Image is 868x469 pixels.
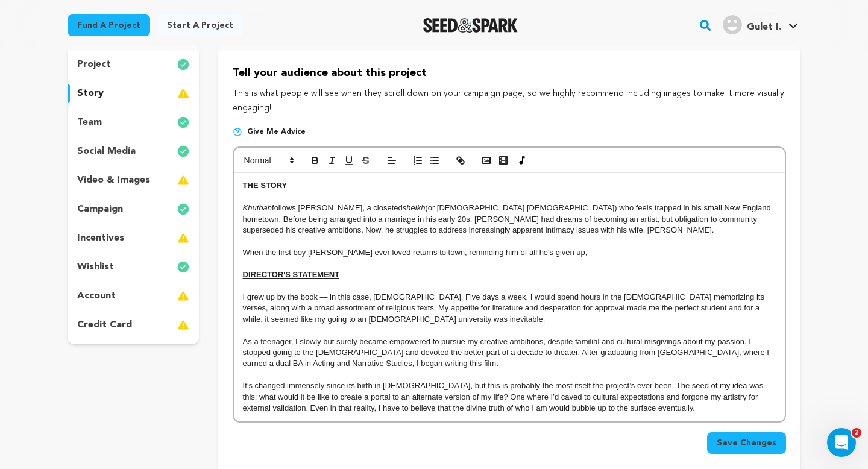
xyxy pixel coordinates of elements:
img: warning-full.svg [177,86,189,101]
img: check-circle-full.svg [177,57,189,72]
span: Give me advice [247,127,306,137]
p: When the first boy [PERSON_NAME] ever loved returns to town, reminding him of all he's given up, [243,247,776,258]
p: social media [77,144,136,159]
button: team [68,113,199,132]
img: user.png [723,15,742,34]
span: Save Changes [717,437,776,449]
p: story [77,86,104,101]
p: incentives [77,231,124,245]
button: Save Changes [707,432,786,454]
a: Seed&Spark Homepage [423,18,518,33]
em: sheikh [403,203,426,212]
button: wishlist [68,257,199,277]
p: As a teenager, I slowly but surely became empowered to pursue my creative ambitions, despite fami... [243,336,776,370]
button: incentives [68,228,199,248]
span: 2 [852,428,861,438]
p: follows [PERSON_NAME], a closeted (or [DEMOGRAPHIC_DATA] [DEMOGRAPHIC_DATA]) who feels trapped in... [243,203,776,236]
button: social media [68,142,199,161]
img: warning-full.svg [177,231,189,245]
p: Tell your audience about this project [233,65,786,82]
img: warning-full.svg [177,173,189,187]
button: story [68,84,199,103]
button: video & images [68,171,199,190]
img: warning-full.svg [177,318,189,332]
p: account [77,289,116,303]
p: campaign [77,202,123,216]
button: credit card [68,315,199,335]
img: check-circle-full.svg [177,144,189,159]
div: Gulet I.'s Profile [723,15,781,34]
iframe: Intercom live chat [827,428,856,457]
button: project [68,55,199,74]
span: Gulet I.'s Profile [720,13,800,38]
u: DIRECTOR'S STATEMENT [243,270,340,279]
img: check-circle-full.svg [177,115,189,130]
a: Gulet I.'s Profile [720,13,800,34]
img: Seed&Spark Logo Dark Mode [423,18,518,33]
img: check-circle-full.svg [177,202,189,216]
img: help-circle.svg [233,127,242,137]
button: campaign [68,200,199,219]
a: Fund a project [68,14,150,36]
p: wishlist [77,260,114,274]
p: credit card [77,318,132,332]
p: project [77,57,111,72]
span: Gulet I. [747,22,781,32]
img: check-circle-full.svg [177,260,189,274]
p: This is what people will see when they scroll down on your campaign page, so we highly recommend ... [233,87,786,116]
p: I grew up by the book — in this case, [DEMOGRAPHIC_DATA]. Five days a week, I would spend hours i... [243,292,776,325]
p: It’s changed immensely since its birth in [DEMOGRAPHIC_DATA], but this is probably the most itsel... [243,380,776,414]
button: account [68,286,199,306]
a: Start a project [157,14,243,36]
u: THE STORY [243,181,288,190]
em: Khutbah [243,203,272,212]
p: video & images [77,173,150,187]
img: warning-full.svg [177,289,189,303]
p: team [77,115,102,130]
